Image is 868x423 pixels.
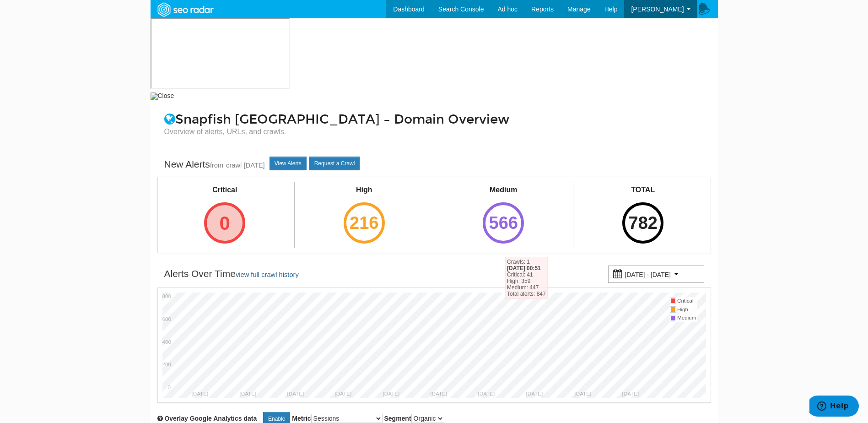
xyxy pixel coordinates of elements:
[622,202,663,244] div: 782
[196,185,253,195] div: Critical
[474,185,532,195] div: Medium
[531,5,554,13] span: Reports
[677,297,696,305] td: Critical
[226,162,265,169] a: crawl [DATE]
[164,157,265,172] div: New Alerts
[164,267,299,282] div: Alerts Over Time
[625,271,671,278] small: [DATE] - [DATE]
[438,5,484,13] span: Search Console
[154,1,217,18] img: SEORadar
[164,415,257,422] span: Overlay chart with Google Analytics data
[335,185,393,195] div: High
[164,127,704,137] small: Overview of alerts, URLs, and crawls.
[604,5,618,13] span: Help
[483,202,524,244] div: 566
[507,265,541,271] a: [DATE] 00:51
[497,5,518,13] span: Ad hoc
[151,92,158,100] img: close_circle.png
[210,162,223,169] small: from
[809,396,859,418] iframe: Opens a widget where you can find more information
[677,314,696,322] td: Medium
[614,185,672,195] div: TOTAL
[311,414,383,423] select: Metric
[309,157,360,170] a: Request a Crawl
[677,305,696,314] td: High
[292,414,382,423] label: Metric
[157,113,711,137] h1: Snapfish [GEOGRAPHIC_DATA] – Domain Overview
[270,157,307,170] a: View Alerts
[631,5,684,13] span: [PERSON_NAME]
[567,5,591,13] span: Manage
[411,414,444,423] select: Segment
[505,257,548,299] div: Crawls: 1 Critical: 41 High: 359 Medium: 447 Total alerts: 847
[158,92,174,99] span: Close
[236,271,299,278] a: view full crawl history
[344,202,385,244] div: 216
[204,202,245,244] div: 0
[384,414,444,423] label: Segment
